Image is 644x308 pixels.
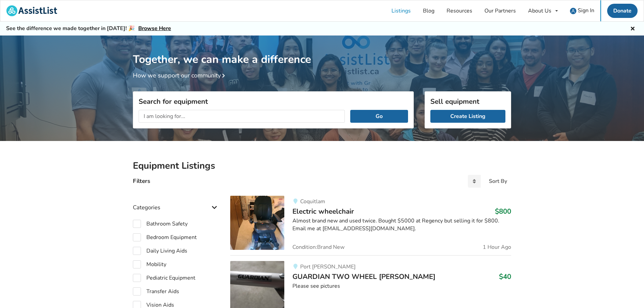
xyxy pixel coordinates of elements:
a: user icon Sign In [564,0,600,21]
label: Mobility [133,260,166,268]
img: user icon [570,8,576,14]
span: GUARDIAN TWO WHEEL [PERSON_NAME] [292,272,435,281]
a: Donate [607,4,638,18]
a: Create Listing [430,110,505,123]
input: I am looking for... [139,110,345,123]
div: Categories [133,190,219,214]
h3: $800 [495,207,511,216]
a: Resources [440,0,478,21]
img: mobility-electric wheelchair [230,196,284,250]
span: Sign In [578,7,594,14]
h3: Sell equipment [430,97,505,106]
a: Browse Here [138,25,171,32]
h1: Together, we can make a difference [133,35,511,66]
div: About Us [528,8,551,14]
label: Daily Living Aids [133,247,187,255]
span: 1 Hour Ago [483,244,511,250]
div: Please see pictures [292,282,511,290]
img: assistlist-logo [6,5,57,16]
button: Go [350,110,408,123]
h3: Search for equipment [139,97,408,106]
a: Listings [385,0,417,21]
span: Condition: Brand New [292,244,344,250]
div: Sort By [489,179,507,184]
span: Port [PERSON_NAME] [300,263,356,270]
h5: See the difference we made together in [DATE]! 🎉 [6,25,171,32]
label: Transfer Aids [133,287,179,295]
span: Coquitlam [300,198,325,205]
h4: Filters [133,177,150,185]
label: Pediatric Equipment [133,274,195,282]
div: Almost brand new and used twice. Bought $5000 at Regency but selling it for $800. Email me at [EM... [292,217,511,233]
a: How we support our community [133,71,228,79]
a: mobility-electric wheelchair CoquitlamElectric wheelchair$800Almost brand new and used twice. Bou... [230,196,511,255]
a: Blog [417,0,440,21]
label: Bathroom Safety [133,220,188,228]
h2: Equipment Listings [133,160,511,172]
label: Bedroom Equipment [133,233,197,241]
a: Our Partners [478,0,522,21]
h3: $40 [499,272,511,281]
span: Electric wheelchair [292,207,354,216]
